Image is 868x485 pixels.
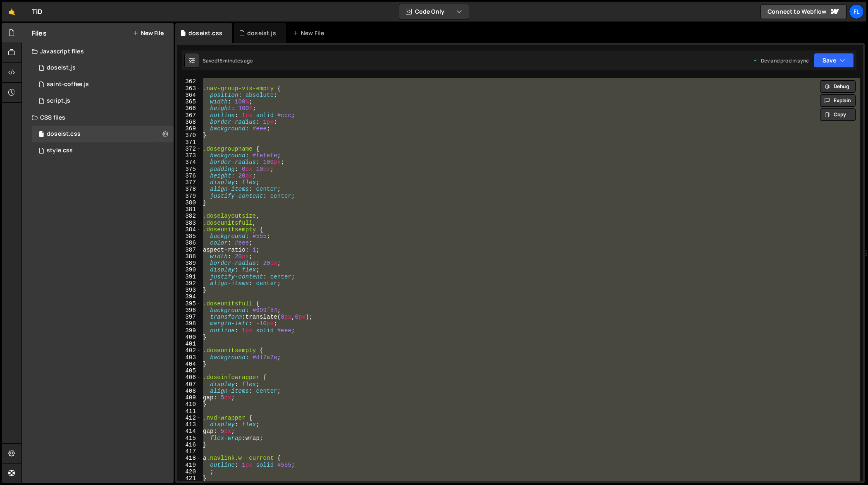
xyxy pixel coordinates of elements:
[177,112,201,119] div: 367
[820,80,856,93] button: Debug
[177,98,201,105] div: 365
[177,206,201,213] div: 381
[849,4,864,19] a: Fl
[32,93,174,109] div: 4604/24567.js
[177,247,201,253] div: 387
[177,448,201,455] div: 417
[247,29,276,37] div: doseist.js
[177,468,201,475] div: 420
[177,152,201,159] div: 373
[177,92,201,98] div: 364
[177,226,201,233] div: 384
[47,147,73,154] div: style.css
[32,29,47,38] h2: Files
[177,146,201,152] div: 372
[177,367,201,374] div: 405
[177,125,201,132] div: 369
[177,119,201,125] div: 368
[177,179,201,186] div: 377
[177,166,201,173] div: 375
[47,64,76,72] div: doseist.js
[177,455,201,461] div: 418
[47,81,89,88] div: saint-coffee.js
[177,475,201,482] div: 421
[177,435,201,442] div: 415
[177,260,201,267] div: 389
[32,142,174,159] div: 4604/25434.css
[177,388,201,394] div: 408
[177,462,201,468] div: 419
[177,105,201,112] div: 366
[133,30,164,36] button: New File
[177,374,201,381] div: 406
[177,307,201,314] div: 396
[32,76,174,93] div: 4604/27020.js
[177,233,201,240] div: 385
[177,274,201,280] div: 391
[177,213,201,219] div: 382
[177,267,201,273] div: 390
[22,109,174,126] div: CSS files
[177,354,201,361] div: 403
[188,29,222,37] div: doseist.css
[217,57,253,64] div: 16 minutes ago
[177,78,201,85] div: 362
[177,341,201,347] div: 401
[177,85,201,92] div: 363
[22,43,174,60] div: Javascript files
[177,300,201,307] div: 395
[203,57,253,64] div: Saved
[177,199,201,206] div: 380
[2,2,22,22] a: 🤙
[177,442,201,448] div: 416
[177,159,201,166] div: 374
[177,381,201,388] div: 407
[177,428,201,435] div: 414
[177,220,201,226] div: 383
[177,347,201,354] div: 402
[177,314,201,320] div: 397
[293,29,327,37] div: New File
[814,53,854,68] button: Save
[753,57,809,64] div: Dev and prod in sync
[47,97,70,105] div: script.js
[177,401,201,408] div: 410
[177,280,201,287] div: 392
[820,108,856,121] button: Copy
[177,287,201,293] div: 393
[399,4,469,19] button: Code Only
[177,361,201,367] div: 404
[177,293,201,300] div: 394
[32,7,42,17] div: TiD
[177,320,201,327] div: 398
[177,421,201,428] div: 413
[177,139,201,146] div: 371
[32,60,174,76] div: 4604/37981.js
[177,394,201,401] div: 409
[177,240,201,246] div: 386
[177,334,201,341] div: 400
[177,186,201,192] div: 378
[761,4,847,19] a: Connect to Webflow
[177,193,201,199] div: 379
[47,130,81,138] div: doseist.css
[177,253,201,260] div: 388
[177,173,201,179] div: 376
[32,126,174,142] div: 4604/42100.css
[177,415,201,421] div: 412
[820,94,856,107] button: Explain
[177,132,201,139] div: 370
[177,327,201,334] div: 399
[177,408,201,415] div: 411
